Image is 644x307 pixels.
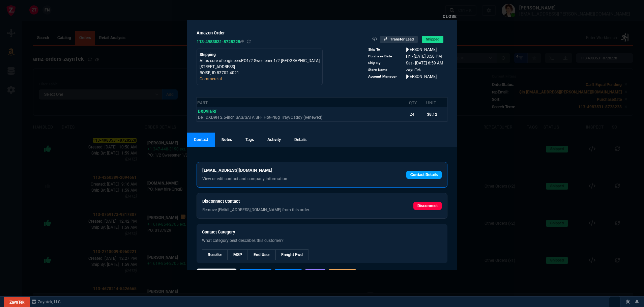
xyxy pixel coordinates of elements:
[198,109,217,114] span: DXD9H/RF
[406,67,421,72] span: Rep assigned to this order
[368,46,400,53] td: Ship To
[368,53,400,60] td: Purchase Date
[261,133,288,147] a: Activity
[202,168,380,173] h6: [EMAIL_ADDRESS][DOMAIN_NAME]
[202,238,442,244] p: What category best describes this customer?
[426,97,447,107] th: Unit
[368,66,448,73] tr: Rep assigned to this order
[443,14,457,19] a: Close
[30,299,63,305] a: msbcCompanyName
[198,114,408,120] p: Dell DXD9H 2.5-inch SAS/SATA SFF Hot-Plug Tray/Caddy (Renewed)
[197,39,323,45] h6: 113-4983531-8728228
[202,229,442,235] h6: Contact Category
[200,64,320,70] p: [STREET_ADDRESS]
[368,60,400,66] td: Ship By
[288,133,313,147] a: Details
[228,249,248,260] a: --
[409,97,426,107] th: Qty
[202,199,380,204] h6: Disconnect Contact
[200,52,320,58] p: Shipping
[275,249,309,260] a: --
[413,202,442,210] a: Disconnect
[215,133,239,147] a: Notes
[422,36,443,43] span: Shipped
[239,133,261,147] a: Tags
[197,97,409,107] th: Part
[406,171,442,179] a: Contact Details
[368,66,400,73] td: Store Name
[368,46,448,53] tr: Buyer Name
[406,47,437,52] span: Buyer Name
[426,107,447,121] td: $8.12
[406,74,437,79] span: Rep assigned to this order
[200,58,320,64] p: Atlas core of engineersPO1/2 Sweetener 1/2 [GEOGRAPHIC_DATA]
[187,133,215,147] a: Contact
[406,54,442,59] span: Date order was placed
[380,36,418,43] span: Transfer Lead
[197,30,323,36] h5: Amazon Order
[368,60,448,66] tr: Latest Ship Date
[368,53,448,60] tr: Date order was placed
[202,176,380,182] p: View or edit contact and company information
[202,249,228,260] a: --
[409,107,426,121] td: 24
[368,73,400,80] td: Account Manager
[368,73,448,80] tr: Rep assigned to this order
[248,249,275,260] a: --
[200,76,320,82] p: Commercial
[200,70,320,76] p: BOISE, ID 83702-4021
[202,207,380,213] p: Remove [EMAIL_ADDRESS][DOMAIN_NAME] from this order.
[406,61,443,65] span: Latest Ship Date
